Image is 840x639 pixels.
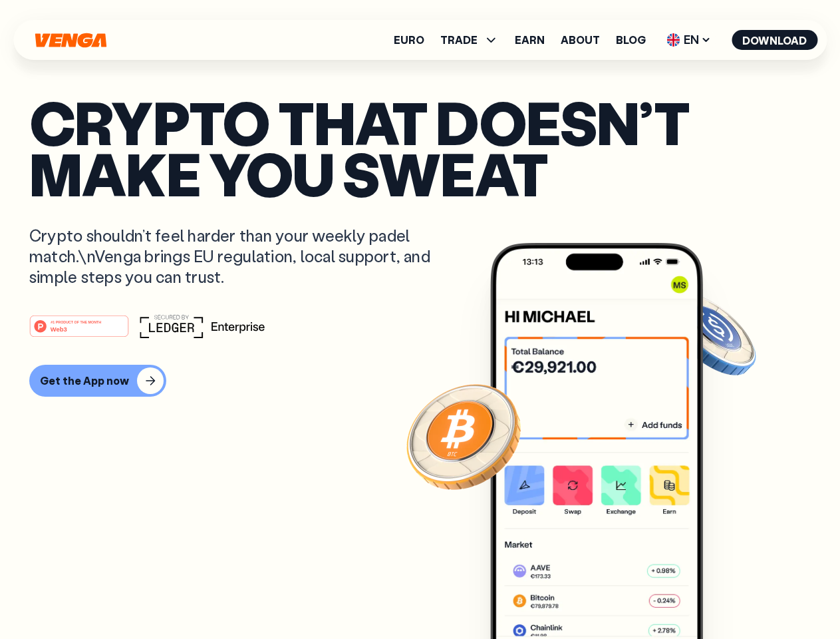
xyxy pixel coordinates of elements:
span: TRADE [440,35,478,45]
a: #1 PRODUCT OF THE MONTHWeb3 [29,323,129,340]
span: TRADE [440,32,499,48]
tspan: #1 PRODUCT OF THE MONTH [51,319,101,323]
a: Euro [394,35,424,45]
img: USDC coin [663,286,759,382]
button: Download [732,30,817,50]
a: Get the App now [29,365,811,397]
tspan: Web3 [51,325,67,332]
span: EN [662,29,716,51]
p: Crypto shouldn’t feel harder than your weekly padel match.\nVenga brings EU regulation, local sup... [29,225,450,288]
button: Get the App now [29,365,166,397]
p: Crypto that doesn’t make you sweat [29,97,811,198]
a: About [561,35,600,45]
a: Earn [515,35,545,45]
img: Bitcoin [404,376,523,496]
a: Blog [616,35,646,45]
svg: Home [33,33,108,48]
img: flag-uk [666,33,680,47]
div: Get the App now [40,374,129,387]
